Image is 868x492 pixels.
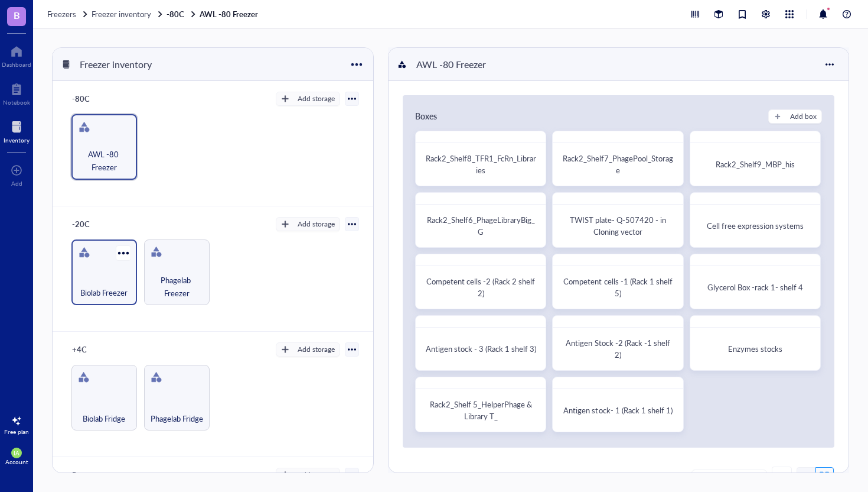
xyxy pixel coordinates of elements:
div: Notebook [3,99,30,106]
a: Dashboard [2,42,31,68]
span: Antigen stock- 1 (Rack 1 shelf 1) [563,404,672,416]
span: Antigen Stock -2 (Rack -1 shelf 2) [566,337,671,360]
div: Freezer inventory [74,54,157,75]
button: Add storage [276,217,340,231]
button: Add storage [276,92,340,106]
button: Add box [768,109,822,124]
div: Add storage [298,344,335,355]
span: Rack2_Shelf 5_HelperPhage & Library T_ [430,399,534,422]
div: Free plan [4,428,29,435]
div: Account [5,458,28,465]
a: Notebook [3,80,30,106]
span: Biolab Fridge [83,412,125,425]
div: Boxes [415,109,437,124]
div: Add item group [713,471,762,482]
span: AWL -80 Freezer [77,148,131,174]
div: Add storage [298,470,335,480]
span: Cell free expression systems [707,220,804,231]
button: Add storage [276,342,340,357]
div: Add storage [298,93,335,104]
div: Dashboard [2,61,31,68]
button: Add item group [691,470,767,484]
div: -20C [67,216,138,232]
div: Item groups [403,470,446,483]
div: Reserve [67,467,138,483]
span: Phagelab Freezer [149,274,204,300]
div: Inventory [4,137,30,144]
span: Rack2_Shelf9_MBP_his [716,158,795,170]
div: AWL -80 Freezer [411,54,491,75]
span: Rack2_Shelf7_PhagePool_Storage [563,153,673,176]
span: Competent cells -2 (Rack 2 shelf 2) [426,276,537,299]
span: Antigen stock - 3 (Rack 1 shelf 3) [426,343,536,354]
span: Phagelab Fridge [151,412,203,425]
a: Freezers [47,9,89,20]
span: IA [14,449,19,457]
span: Rack2_Shelf6_PhageLibraryBig_G [427,214,535,237]
div: Add storage [298,219,335,229]
span: Competent cells -1 (Rack 1 shelf 5) [563,276,674,299]
a: -80CAWL -80 Freezer [167,9,260,20]
a: Freezer inventory [92,9,164,20]
span: Glycerol Box -rack 1- shelf 4 [707,281,803,293]
div: -80C [67,90,138,107]
div: Add [11,180,22,187]
span: Freezer inventory [92,8,151,20]
div: Add box [790,111,817,122]
span: Rack2_Shelf8_TFR1_FcRn_Libraries [426,153,536,176]
button: Add storage [276,468,340,482]
div: +4C [67,341,138,358]
span: Enzymes stocks [728,343,782,354]
a: Inventory [4,118,30,144]
span: TWIST plate- Q-507420 - in Cloning vector [570,214,668,237]
span: Freezers [47,8,76,20]
span: B [14,8,20,22]
span: Biolab Freezer [80,286,128,299]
